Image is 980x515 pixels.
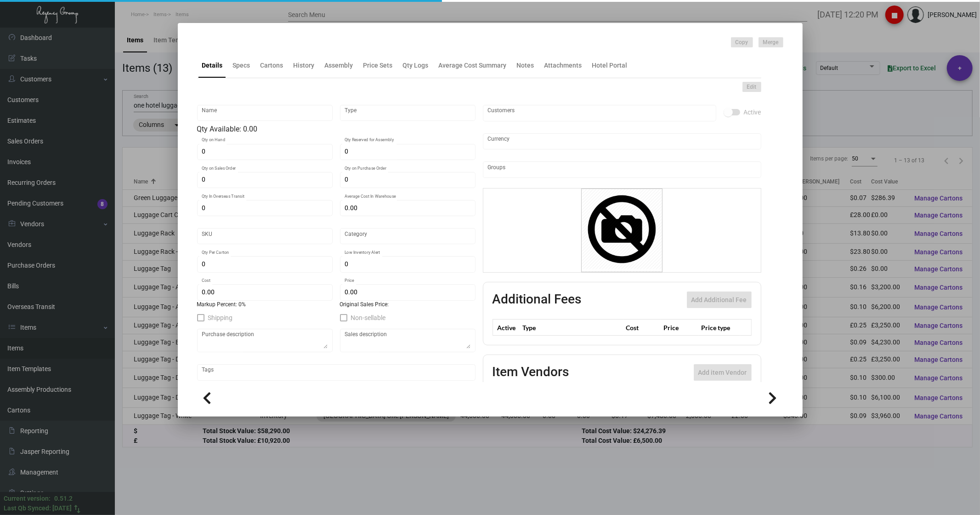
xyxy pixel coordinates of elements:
button: Merge [759,37,783,47]
div: Assembly [325,61,353,70]
span: Non-sellable [351,312,386,323]
input: Add new.. [487,166,756,173]
div: 0.51.2 [54,494,73,504]
span: Add Additional Fee [691,296,747,303]
button: Edit [742,82,761,92]
div: Details [202,61,223,70]
button: Copy [731,37,753,47]
th: Price [661,320,699,336]
input: Add new.. [487,109,711,117]
button: Add item Vendor [694,364,752,381]
div: Average Cost Summary [439,61,507,70]
th: Active [493,320,521,336]
h2: Additional Fees [493,292,582,308]
div: Last Qb Synced: [DATE] [4,504,72,513]
div: Hotel Portal [592,61,628,70]
span: Active [744,107,761,118]
th: Type [521,320,623,336]
div: Price Sets [363,61,393,70]
div: Current version: [4,494,51,504]
div: Attachments [544,61,582,70]
span: Merge [763,39,779,46]
button: Add Additional Fee [687,292,752,308]
span: Shipping [208,312,233,323]
span: Edit [747,83,757,91]
div: Qty Logs [403,61,429,70]
h2: Item Vendors [493,364,569,381]
div: Cartons [261,61,283,70]
span: Add item Vendor [698,369,747,376]
th: Price type [699,320,740,336]
div: Qty Available: 0.00 [197,124,476,135]
div: Specs [233,61,250,70]
div: Notes [517,61,534,70]
span: Copy [736,39,748,46]
div: History [294,61,315,70]
th: Cost [623,320,661,336]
